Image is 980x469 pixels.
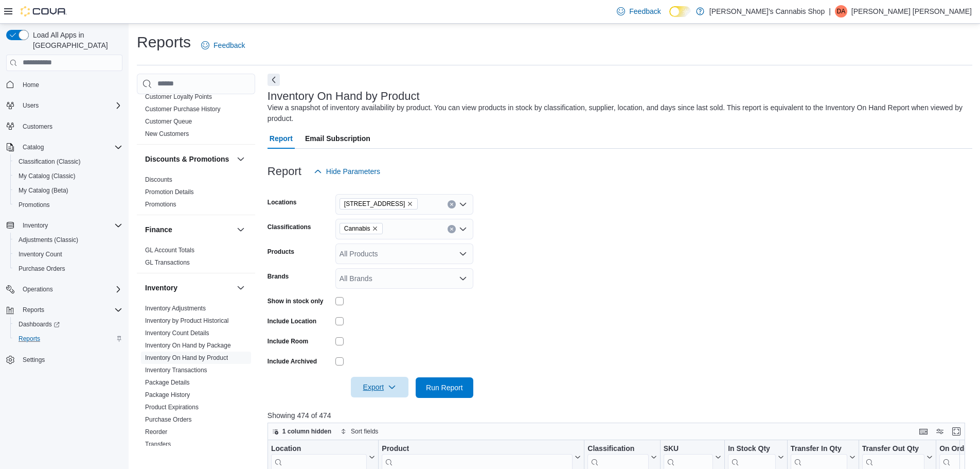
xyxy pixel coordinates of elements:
[268,272,289,281] label: Brands
[145,130,189,137] a: New Customers
[145,378,190,387] span: Package Details
[10,154,127,169] button: Classification (Classic)
[137,302,255,455] div: Inventory
[407,201,413,207] button: Remove 160 Wellington St. E Unit 3 from selection in this group
[917,425,930,438] button: Keyboard shortcuts
[459,225,467,233] button: Open list of options
[145,154,229,164] h3: Discounts & Promotions
[19,99,122,112] span: Users
[372,225,378,232] button: Remove Cannabis from selection in this group
[145,258,190,267] span: GL Transactions
[19,141,122,153] span: Catalog
[19,353,122,366] span: Settings
[14,184,73,197] a: My Catalog (Beta)
[6,73,122,394] nav: Complex example
[23,356,45,364] span: Settings
[14,234,82,246] a: Adjustments (Classic)
[145,188,194,196] span: Promotion Details
[587,444,648,454] div: Classification
[137,173,255,215] div: Discounts & Promotions
[19,186,68,195] span: My Catalog (Beta)
[2,352,127,367] button: Settings
[145,188,194,196] a: Promotion Details
[10,198,127,212] button: Promotions
[2,140,127,154] button: Catalog
[14,248,122,260] span: Inventory Count
[145,117,192,126] span: Customer Queue
[145,366,207,374] span: Inventory Transactions
[426,383,463,393] span: Run Report
[344,223,370,234] span: Cannabis
[14,318,64,331] a: Dashboards
[145,176,172,184] span: Discounts
[934,425,946,438] button: Display options
[235,223,247,236] button: Finance
[145,440,171,448] span: Transfers
[2,282,127,297] button: Operations
[19,201,50,209] span: Promotions
[2,218,127,233] button: Inventory
[14,170,122,182] span: My Catalog (Classic)
[268,297,324,305] label: Show in stock only
[145,391,190,399] span: Package History
[10,247,127,262] button: Inventory Count
[344,199,405,209] span: [STREET_ADDRESS]
[145,200,176,209] span: Promotions
[836,5,845,18] span: DA
[23,101,39,110] span: Users
[664,444,714,454] div: SKU
[23,306,44,314] span: Reports
[21,6,67,16] img: Cova
[282,427,331,436] span: 1 column hidden
[145,341,231,350] span: Inventory On Hand by Package
[14,234,122,246] span: Adjustments (Classic)
[351,427,378,436] span: Sort fields
[23,221,48,230] span: Inventory
[669,17,670,18] span: Dark Mode
[145,415,192,424] span: Purchase Orders
[19,219,52,232] button: Inventory
[19,250,62,258] span: Inventory Count
[268,198,297,206] label: Locations
[270,128,293,149] span: Report
[382,444,573,454] div: Product
[19,158,81,166] span: Classification (Classic)
[145,246,194,254] span: GL Account Totals
[145,329,209,337] a: Inventory Count Details
[235,282,247,294] button: Inventory
[19,79,43,91] a: Home
[137,78,255,144] div: Customer
[145,404,199,411] a: Product Expirations
[2,77,127,92] button: Home
[268,248,294,256] label: Products
[791,444,847,454] div: Transfer In Qty
[145,283,177,293] h3: Inventory
[459,200,467,209] button: Open list of options
[310,161,384,182] button: Hide Parameters
[14,184,122,197] span: My Catalog (Beta)
[340,223,383,234] span: Cannabis
[23,81,39,89] span: Home
[137,32,191,53] h1: Reports
[145,367,207,374] a: Inventory Transactions
[305,128,370,149] span: Email Subscription
[145,106,221,113] a: Customer Purchase History
[145,176,172,183] a: Discounts
[14,199,122,211] span: Promotions
[145,391,190,398] a: Package History
[14,248,66,260] a: Inventory Count
[213,40,245,50] span: Feedback
[145,93,212,100] a: Customer Loyalty Points
[145,317,229,324] a: Inventory by Product Historical
[326,166,380,177] span: Hide Parameters
[19,265,65,273] span: Purchase Orders
[268,425,335,438] button: 1 column hidden
[197,35,249,56] a: Feedback
[268,74,280,86] button: Next
[14,333,122,345] span: Reports
[14,199,54,211] a: Promotions
[19,304,48,316] button: Reports
[10,262,127,276] button: Purchase Orders
[145,342,231,349] a: Inventory On Hand by Package
[145,403,199,411] span: Product Expirations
